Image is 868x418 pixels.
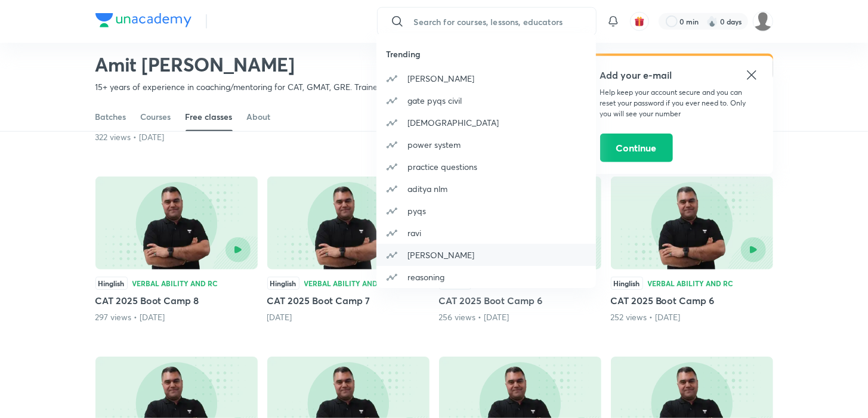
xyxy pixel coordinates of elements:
[407,249,474,261] p: [PERSON_NAME]
[407,160,477,173] p: practice questions
[376,178,596,200] a: aditya nlm
[376,67,596,89] a: [PERSON_NAME]
[376,266,596,288] a: reasoning
[376,222,596,244] a: ravi
[407,271,444,283] p: reasoning
[376,134,596,156] a: power system
[376,156,596,178] a: practice questions
[376,112,596,134] a: [DEMOGRAPHIC_DATA]
[407,72,474,85] p: [PERSON_NAME]
[407,94,462,107] p: gate pyqs civil
[386,48,596,60] h6: Trending
[407,116,499,129] p: [DEMOGRAPHIC_DATA]
[376,244,596,266] a: [PERSON_NAME]
[407,227,421,239] p: ravi
[376,89,596,112] a: gate pyqs civil
[407,138,461,151] p: power system
[407,205,426,217] p: pyqs
[376,200,596,222] a: pyqs
[407,182,447,195] p: aditya nlm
